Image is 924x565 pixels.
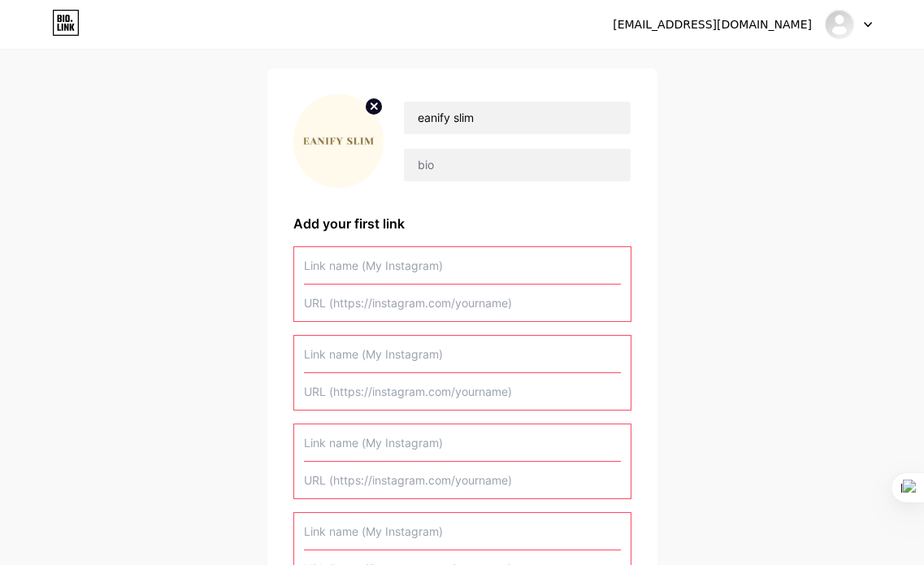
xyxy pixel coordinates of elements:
[293,214,631,233] div: Add your first link
[304,247,621,284] input: Link name (My Instagram)
[304,513,621,550] input: Link name (My Instagram)
[404,102,630,134] input: Your name
[613,16,812,33] div: [EMAIL_ADDRESS][DOMAIN_NAME]
[304,424,621,461] input: Link name (My Instagram)
[304,285,621,321] input: URL (https://instagram.com/yourname)
[404,149,630,181] input: bio
[293,94,384,188] img: profile pic
[824,9,855,40] img: eanifyslim
[304,462,621,498] input: URL (https://instagram.com/yourname)
[304,336,621,372] input: Link name (My Instagram)
[304,373,621,410] input: URL (https://instagram.com/yourname)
